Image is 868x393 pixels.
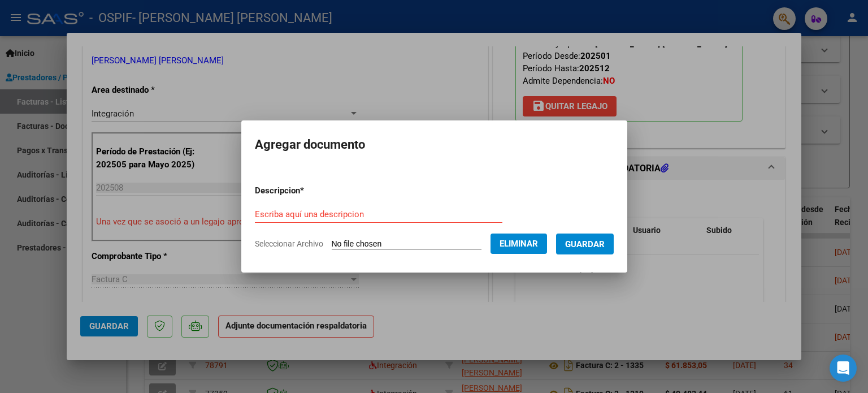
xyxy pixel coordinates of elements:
span: Eliminar [500,239,538,249]
span: Seleccionar Archivo [255,239,323,248]
button: Guardar [556,234,614,254]
p: Descripcion [255,184,363,197]
div: Open Intercom Messenger [830,355,857,382]
span: Guardar [565,239,605,249]
button: Eliminar [491,234,547,254]
h2: Agregar documento [255,134,614,156]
